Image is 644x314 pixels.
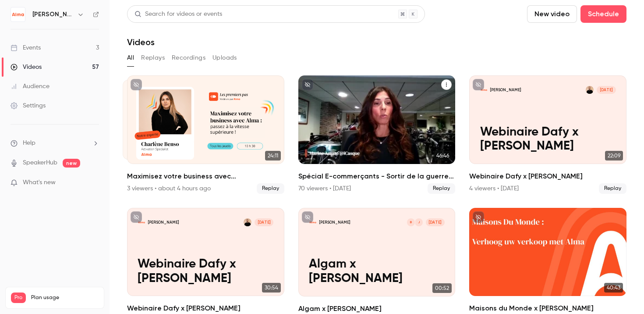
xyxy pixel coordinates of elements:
[32,10,74,19] h6: [PERSON_NAME]
[11,82,50,91] div: Audience
[407,218,415,227] div: B
[428,183,455,194] span: Replay
[298,75,456,194] li: Spécial E-commerçants - Sortir de la guerre des prix et préserver ses marges pendant Black Friday
[469,303,626,314] h2: Maisons du Monde x [PERSON_NAME]
[302,79,313,90] button: unpublished
[473,79,484,90] button: unpublished
[127,75,284,194] li: Maximisez votre business avec Alma : passez à la vitesse supérieure !
[309,257,445,285] p: Algam x [PERSON_NAME]
[11,7,25,21] img: Alma
[148,220,179,225] p: [PERSON_NAME]
[127,5,626,309] section: Videos
[257,183,284,194] span: Replay
[426,218,445,226] span: [DATE]
[31,294,99,301] span: Plan usage
[127,75,284,194] a: 24:1124:11Maximisez votre business avec [PERSON_NAME] : passez à la vitesse supérieure !3 viewers...
[586,86,594,94] img: Eric ROMER
[298,184,351,193] div: 70 viewers • [DATE]
[127,171,284,182] h2: Maximisez votre business avec [PERSON_NAME] : passez à la vitesse supérieure !
[469,171,626,182] h2: Webinaire Dafy x [PERSON_NAME]
[134,10,222,19] div: Search for videos or events
[490,87,521,93] p: [PERSON_NAME]
[580,5,626,23] button: Schedule
[131,79,142,90] button: unpublished
[11,43,41,52] div: Events
[262,283,281,293] span: 30:54
[473,211,484,223] button: unpublished
[605,151,623,161] span: 22:09
[127,37,155,47] h1: Videos
[414,218,423,227] div: J
[469,184,519,193] div: 4 viewers • [DATE]
[11,293,26,303] span: Pro
[212,51,237,65] button: Uploads
[255,218,274,226] span: [DATE]
[597,86,616,94] span: [DATE]
[23,158,57,168] a: SpeakerHub
[11,139,99,148] li: help-dropdown-opener
[527,5,577,23] button: New video
[469,75,626,194] a: Webinaire Dafy x Alma[PERSON_NAME]Eric ROMER[DATE]Webinaire Dafy x [PERSON_NAME]22:09Webinaire Da...
[480,125,616,153] p: Webinaire Dafy x [PERSON_NAME]
[599,183,626,194] span: Replay
[298,303,456,314] h2: Algam x [PERSON_NAME]
[469,75,626,194] li: Webinaire Dafy x Alma
[127,303,284,314] h2: Webinaire Dafy x [PERSON_NAME]
[244,218,251,226] img: Eric ROMER
[131,211,142,223] button: unpublished
[141,51,165,65] button: Replays
[434,151,452,161] span: 46:46
[172,51,205,65] button: Recordings
[138,257,273,285] p: Webinaire Dafy x [PERSON_NAME]
[11,101,46,110] div: Settings
[63,159,80,168] span: new
[11,63,42,71] div: Videos
[265,151,281,161] span: 24:11
[88,179,99,187] iframe: Noticeable Trigger
[127,51,134,65] button: All
[302,211,313,223] button: unpublished
[604,283,623,293] span: 40:43
[432,283,452,293] span: 00:52
[23,178,56,187] span: What's new
[319,220,350,225] p: [PERSON_NAME]
[298,75,456,194] a: 46:46Spécial E-commerçants - Sortir de la guerre des prix et préserver ses marges pendant [DATE][...
[23,139,35,148] span: Help
[127,184,211,193] div: 3 viewers • about 4 hours ago
[298,171,456,182] h2: Spécial E-commerçants - Sortir de la guerre des prix et préserver ses marges pendant [DATE][DATE]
